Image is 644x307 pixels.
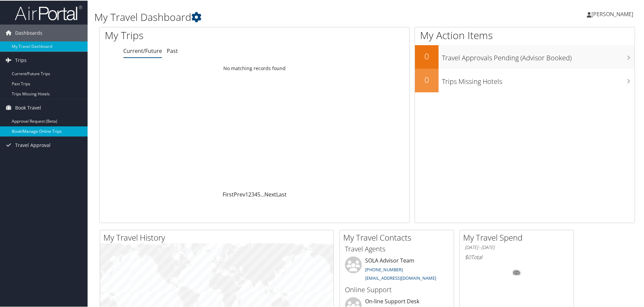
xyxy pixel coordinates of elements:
[345,244,449,253] h3: Travel Agents
[343,231,454,243] h2: My Travel Contacts
[365,266,403,272] a: [PHONE_NUMBER]
[514,270,519,274] tspan: 0%
[123,47,162,54] a: Current/Future
[15,4,82,20] img: airportal-logo.png
[465,253,569,260] h6: Total
[260,190,264,197] span: …
[442,49,635,62] h3: Travel Approvals Pending (Advisor Booked)
[100,62,409,74] td: No matching records found
[587,3,640,24] a: [PERSON_NAME]
[245,190,248,197] a: 1
[94,9,458,24] h1: My Travel Dashboard
[15,24,42,41] span: Dashboards
[342,256,452,283] li: SOLA Advisor Team
[442,73,635,86] h3: Trips Missing Hotels
[254,190,257,197] a: 4
[105,28,275,42] h1: My Trips
[103,231,333,243] h2: My Travel History
[591,10,633,17] span: [PERSON_NAME]
[415,50,439,61] h2: 0
[465,244,569,250] h6: [DATE] - [DATE]
[465,253,471,260] span: $0
[15,136,51,153] span: Travel Approval
[167,47,178,54] a: Past
[463,231,574,243] h2: My Travel Spend
[365,274,436,280] a: [EMAIL_ADDRESS][DOMAIN_NAME]
[345,284,449,294] h3: Online Support
[415,73,439,85] h2: 0
[251,190,254,197] a: 3
[415,68,635,92] a: 0Trips Missing Hotels
[276,190,287,197] a: Last
[415,28,635,42] h1: My Action Items
[15,51,27,68] span: Trips
[264,190,276,197] a: Next
[248,190,251,197] a: 2
[257,190,260,197] a: 5
[15,99,41,116] span: Book Travel
[223,190,234,197] a: First
[415,44,635,68] a: 0Travel Approvals Pending (Advisor Booked)
[234,190,245,197] a: Prev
